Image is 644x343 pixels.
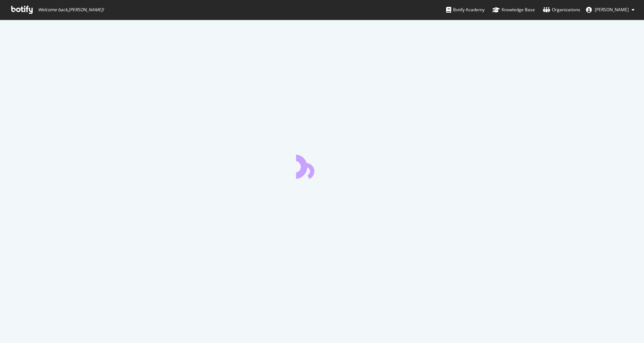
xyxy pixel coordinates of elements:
span: Therese Ekelund [595,7,629,13]
div: Botify Academy [446,6,485,13]
button: [PERSON_NAME] [580,4,640,16]
div: Knowledge Base [493,6,535,13]
span: Welcome back, [PERSON_NAME] ! [38,7,104,13]
div: Organizations [543,6,580,13]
